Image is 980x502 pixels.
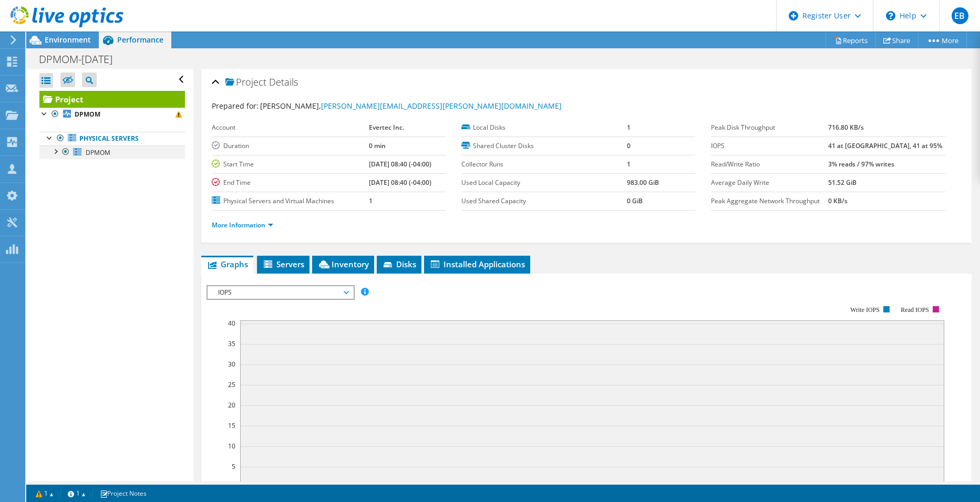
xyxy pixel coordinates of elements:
label: Average Daily Write [711,177,828,188]
h1: DPMOM-[DATE] [34,54,129,65]
svg: \n [886,11,895,20]
span: Installed Applications [429,259,525,269]
label: Local Disks [461,122,627,133]
text: 25 [228,380,235,389]
label: Duration [212,141,369,151]
span: Project [225,77,266,88]
a: DPMOM [39,108,185,121]
b: 1 [627,123,631,132]
text: 30 [228,360,235,369]
span: DPMOM [86,148,110,157]
span: Graphs [207,259,248,269]
a: 1 [60,487,93,500]
b: 51.52 GiB [828,178,857,187]
span: Disks [382,259,416,269]
b: [DATE] 08:40 (-04:00) [369,160,431,169]
b: 1 [369,196,373,205]
span: Servers [262,259,304,269]
a: Share [875,32,919,48]
text: 5 [232,462,235,471]
text: 40 [228,319,235,328]
b: 716.80 KB/s [828,123,864,132]
text: 10 [228,442,235,451]
label: Peak Disk Throughput [711,122,828,133]
span: IOPS [213,286,348,299]
a: Physical Servers [39,132,185,145]
text: 35 [228,339,235,348]
text: 20 [228,401,235,410]
span: Performance [117,35,163,45]
b: DPMOM [75,110,100,119]
b: 0 min [369,141,386,150]
label: Used Local Capacity [461,177,627,188]
a: More [918,32,967,48]
text: 15 [228,421,235,430]
label: Physical Servers and Virtual Machines [212,196,369,206]
label: Prepared for: [212,101,259,111]
b: 983.00 GiB [627,178,659,187]
b: 41 at [GEOGRAPHIC_DATA], 41 at 95% [828,141,942,150]
label: Collector Runs [461,159,627,170]
b: 3% reads / 97% writes [828,160,894,169]
label: Used Shared Capacity [461,196,627,206]
a: 1 [28,487,61,500]
b: 0 KB/s [828,196,848,205]
a: Project Notes [92,487,154,500]
span: EB [952,7,968,24]
span: Inventory [317,259,369,269]
a: DPMOM [39,145,185,159]
b: Evertec Inc. [369,123,404,132]
text: Read IOPS [901,306,929,313]
span: Environment [45,35,91,45]
a: [PERSON_NAME][EMAIL_ADDRESS][PERSON_NAME][DOMAIN_NAME] [321,101,562,111]
label: End Time [212,177,369,188]
span: [PERSON_NAME], [260,101,562,111]
label: Peak Aggregate Network Throughput [711,196,828,206]
b: 0 GiB [627,196,643,205]
b: [DATE] 08:40 (-04:00) [369,178,431,187]
text: Write IOPS [850,306,880,313]
a: Reports [826,32,876,48]
label: Read/Write Ratio [711,159,828,170]
label: IOPS [711,141,828,151]
label: Start Time [212,159,369,170]
span: Details [269,76,298,88]
b: 0 [627,141,631,150]
a: More Information [212,221,273,229]
label: Account [212,122,369,133]
label: Shared Cluster Disks [461,141,627,151]
a: Project [39,91,185,108]
b: 1 [627,160,631,169]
